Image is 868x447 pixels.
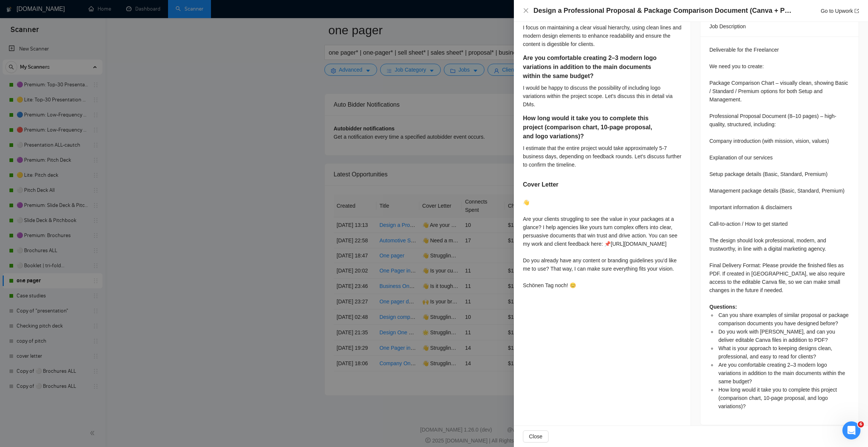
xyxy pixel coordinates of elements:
iframe: Intercom live chat [842,421,860,439]
div: 👋 Are your clients struggling to see the value in your packages at a glance? I help agencies like... [523,198,682,289]
button: Close [523,430,549,442]
span: export [854,9,859,13]
span: Close [529,432,542,441]
h5: Are you comfortable creating 2–3 modern logo variations in addition to the main documents within ... [523,54,658,81]
span: close [523,8,529,14]
span: How long would it take you to complete this project (comparison chart, 10-page proposal, and logo... [718,387,837,409]
h5: Cover Letter [523,180,558,189]
a: Go to Upworkexport [821,8,859,14]
span: Can you share examples of similar proposal or package comparison documents you have designed before? [718,312,849,326]
div: I focus on maintaining a clear visual hierarchy, using clean lines and modern design elements to ... [523,23,682,48]
span: Do you work with [PERSON_NAME], and can you deliver editable Canva files in addition to PDF? [718,329,835,343]
button: Close [523,8,529,14]
div: Job Description [709,16,850,37]
span: 6 [858,421,864,427]
strong: Questions: [709,304,737,310]
div: I estimate that the entire project would take approximately 5-7 business days, depending on feedb... [523,144,682,169]
span: What is your approach to keeping designs clean, professional, and easy to read for clients? [718,345,832,360]
div: Deliverable for the Freelancer We need you to create: Package Comparison Chart – visually clean, ... [709,46,850,410]
span: Are you comfortable creating 2–3 modern logo variations in addition to the main documents within ... [718,362,845,384]
h5: How long would it take you to complete this project (comparison chart, 10-page proposal, and logo... [523,114,658,141]
div: I would be happy to discuss the possibility of including logo variations within the project scope... [523,84,682,109]
h4: Design a Professional Proposal & Package Comparison Document (Canva + PDF) [533,6,793,15]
